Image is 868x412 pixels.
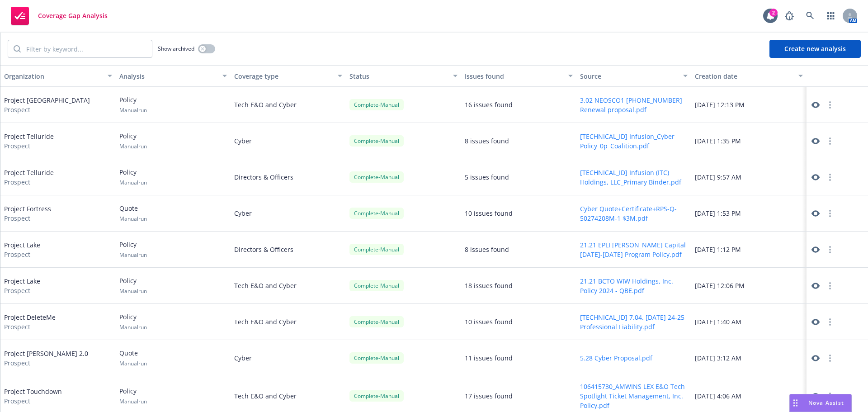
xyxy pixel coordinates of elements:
div: Complete - Manual [349,390,404,402]
div: 10 issues found [465,317,513,327]
div: 16 issues found [465,100,513,109]
button: Issues found [461,65,576,87]
div: Complete - Manual [349,99,404,110]
div: Complete - Manual [349,352,404,364]
div: Directors & Officers [231,159,346,195]
div: Complete - Manual [349,244,404,255]
span: Manual run [119,360,147,367]
div: 11 issues found [465,353,513,363]
button: Nova Assist [789,394,852,412]
div: Quote [119,204,147,223]
div: Coverage type [234,71,332,81]
div: Complete - Manual [349,316,404,327]
span: Manual run [119,106,147,114]
span: Prospect [4,286,40,295]
button: Status [346,65,461,87]
div: Quote [119,348,147,367]
div: [DATE] 1:40 AM [691,304,807,340]
div: Complete - Manual [349,280,404,291]
span: Manual run [119,142,147,150]
button: 3.02 NEOSCO1 [PHONE_NUMBER] Renewal proposal.pdf [580,95,688,114]
div: Project Lake [4,240,40,259]
div: Project Fortress [4,204,51,223]
button: Source [576,65,692,87]
a: Report a Bug [780,7,798,25]
div: [DATE] 1:35 PM [691,123,807,159]
div: Tech E&O and Cyber [231,268,346,304]
div: [DATE] 12:06 PM [691,268,807,304]
button: Coverage type [231,65,346,87]
div: Status [349,71,448,81]
span: Prospect [4,177,54,187]
div: Policy [119,276,147,295]
a: Coverage Gap Analysis [7,3,111,28]
div: [DATE] 1:53 PM [691,195,807,232]
span: Coverage Gap Analysis [38,12,108,19]
div: Project Telluride [4,168,54,187]
span: Prospect [4,358,88,368]
input: Filter by keyword... [21,40,152,57]
div: Organization [4,71,102,81]
div: Analysis [119,71,217,81]
div: Cyber [231,195,346,232]
button: [TECHNICAL_ID] 7.04. [DATE] 24-25 Professional Liability.pdf [580,313,688,331]
a: Search [801,7,819,25]
div: 5 issues found [465,172,509,182]
div: 8 issues found [465,245,509,254]
div: Policy [119,312,147,331]
button: 21.21 BCTO WIW Holdings, Inc. Policy 2024 - QBE.pdf [580,276,688,295]
div: Project Telluride [4,132,54,151]
div: Project DeleteMe [4,313,56,331]
div: Cyber [231,123,346,159]
div: Tech E&O and Cyber [231,87,346,123]
div: Policy [119,95,147,114]
div: Policy [119,131,147,150]
button: [TECHNICAL_ID] Infusion_Cyber Policy_0p_Coalition.pdf [580,132,688,151]
button: [TECHNICAL_ID] Infusion (ITC) Holdings, LLC_Primary Binder.pdf [580,168,688,187]
div: [DATE] 12:13 PM [691,87,807,123]
span: Prospect [4,322,56,331]
span: Manual run [119,251,147,259]
span: Manual run [119,215,147,223]
div: 2 [769,9,778,17]
button: 106415730_AMWINS LEX E&O Tech Spotlight Ticket Management, Inc. Policy.pdf [580,382,688,410]
div: Project [GEOGRAPHIC_DATA] [4,95,90,114]
div: Complete - Manual [349,171,404,183]
span: Prospect [4,250,40,259]
div: Drag to move [790,394,801,412]
div: Source [580,71,678,81]
a: Switch app [822,7,840,25]
div: Project Touchdown [4,387,62,406]
button: Create new analysis [769,40,861,58]
div: 8 issues found [465,136,509,146]
button: Analysis [116,65,231,87]
span: Manual run [119,323,147,331]
span: Prospect [4,141,54,151]
svg: Search [14,45,21,52]
div: Directors & Officers [231,232,346,268]
span: Manual run [119,287,147,295]
div: [DATE] 9:57 AM [691,159,807,195]
span: Show archived [158,45,194,52]
span: Manual run [119,179,147,186]
span: Prospect [4,105,90,114]
div: 17 issues found [465,391,513,401]
div: Complete - Manual [349,208,404,219]
div: Cyber [231,340,346,376]
span: Prospect [4,396,62,406]
div: [DATE] 1:12 PM [691,232,807,268]
div: [DATE] 3:12 AM [691,340,807,376]
div: Project Lake [4,276,40,295]
div: Project [PERSON_NAME] 2.0 [4,349,88,368]
div: Policy [119,167,147,186]
span: Prospect [4,213,51,223]
div: Policy [119,386,147,405]
div: Tech E&O and Cyber [231,304,346,340]
button: 5.28 Cyber Proposal.pdf [580,353,652,363]
span: Manual run [119,398,147,405]
div: 18 issues found [465,281,513,290]
button: 21.21 EPLI [PERSON_NAME] Capital [DATE]-[DATE] Program Policy.pdf [580,240,688,259]
div: Policy [119,240,147,259]
div: 10 issues found [465,208,513,218]
button: Cyber Quote+Certificate+RPS-Q-50274208M-1 $3M.pdf [580,204,688,223]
